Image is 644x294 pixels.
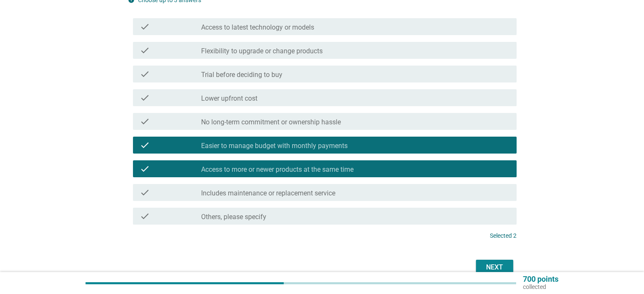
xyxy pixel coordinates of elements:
i: check [140,116,150,126]
label: Easier to manage budget with monthly payments [201,142,348,150]
i: check [140,211,150,221]
i: check [140,140,150,150]
label: No long-term commitment or ownership hassle [201,118,341,126]
i: check [140,45,150,55]
label: Trial before deciding to buy [201,71,282,79]
p: collected [523,283,558,291]
i: check [140,187,150,198]
label: Includes maintenance or replacement service [201,189,335,198]
i: check [140,69,150,79]
p: 700 points [523,275,558,283]
label: Flexibility to upgrade or change products [201,47,323,55]
i: check [140,93,150,103]
label: Access to more or newer products at the same time [201,165,354,174]
i: check [140,164,150,174]
label: Others, please specify [201,213,266,221]
div: Next [483,262,506,272]
p: Selected 2 [490,231,517,240]
label: Lower upfront cost [201,94,257,103]
button: Next [476,260,513,275]
i: check [140,22,150,32]
label: Access to latest technology or models [201,23,314,32]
